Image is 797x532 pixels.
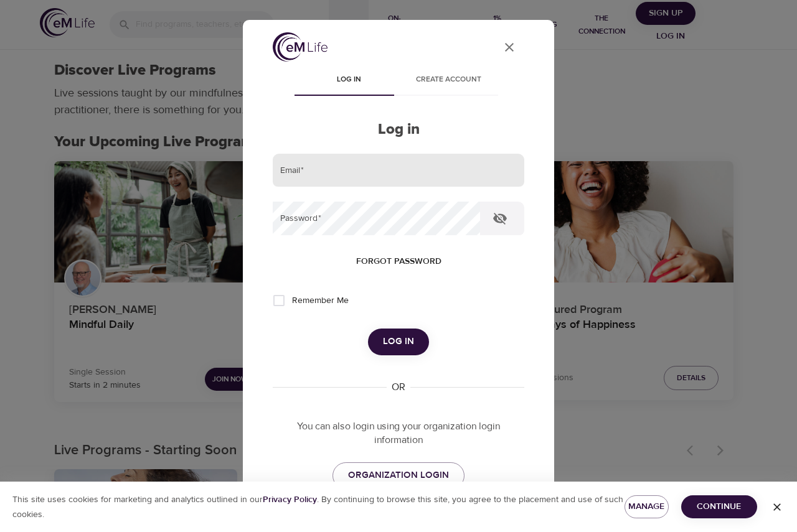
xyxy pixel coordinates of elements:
button: close [494,32,524,62]
button: Forgot password [351,250,446,273]
b: Privacy Policy [263,494,317,505]
img: logo [273,32,328,62]
div: disabled tabs example [273,66,524,96]
span: Manage [634,499,659,515]
span: Create account [406,73,491,86]
div: OR [387,380,410,394]
span: Remember Me [292,294,349,307]
span: ORGANIZATION LOGIN [348,467,449,483]
span: Forgot password [356,254,441,269]
span: Continue [691,499,747,515]
p: You can also login using your organization login information [273,419,524,448]
a: ORGANIZATION LOGIN [332,462,465,488]
button: Log in [368,329,429,355]
span: Log in [383,334,414,350]
h2: Log in [273,121,524,139]
span: Log in [306,73,391,86]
